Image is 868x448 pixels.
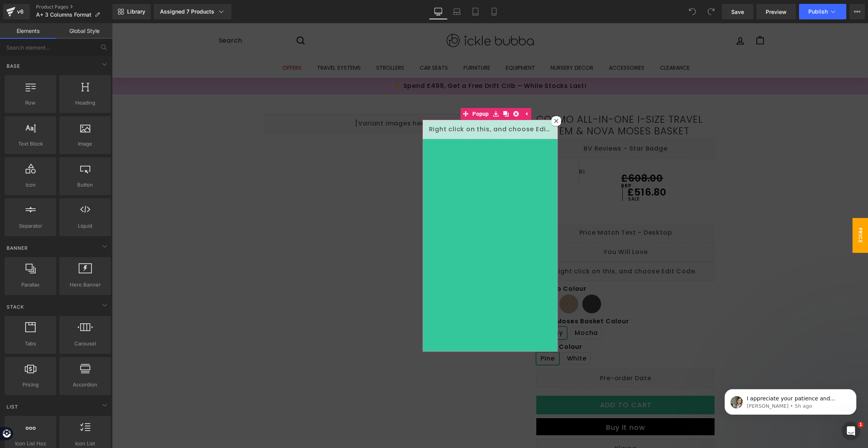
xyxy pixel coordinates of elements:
[36,4,112,10] a: Product Pages
[36,12,91,18] span: A+ 3 Columns Format
[6,303,25,311] span: Stack
[7,439,54,448] span: Icon List Hoz
[703,4,719,19] button: Redo
[858,422,864,428] span: 1
[7,281,54,289] span: Parallax
[429,4,448,19] a: Desktop
[127,8,145,15] span: Library
[7,99,54,107] span: Row
[160,8,225,15] div: Assigned 7 Products
[849,4,865,19] button: More
[3,4,30,19] a: v6
[409,85,419,96] a: Expand / Collapse
[6,403,19,410] span: List
[62,222,108,230] span: Liquid
[448,4,466,19] a: Laptop
[62,181,108,189] span: Button
[399,85,409,96] a: Delete Module
[7,222,54,230] span: Separator
[7,181,54,189] span: Icon
[56,23,112,39] a: Global Style
[713,373,868,427] iframe: Intercom notifications message
[112,4,151,19] a: New Library
[62,99,108,107] span: Heading
[7,140,54,148] span: Text Block
[808,9,828,15] span: Publish
[731,8,744,16] span: Save
[7,381,54,389] span: Pricing
[7,340,54,348] span: Tabs
[15,7,25,17] div: v6
[799,4,846,19] button: Publish
[6,62,21,70] span: Base
[62,281,108,289] span: Hero Banner
[725,195,756,230] span: Price Promise
[379,85,389,96] a: Save module
[62,340,108,348] span: Carousel
[358,85,379,96] span: Popup
[62,381,108,389] span: Accordion
[389,85,399,96] a: Clone Module
[842,422,860,440] iframe: Intercom live chat
[6,244,29,252] span: Banner
[62,140,108,148] span: Image
[466,4,485,19] a: Tablet
[766,8,787,16] span: Preview
[485,4,503,19] a: Mobile
[685,4,700,19] button: Undo
[756,4,796,19] a: Preview
[62,439,108,448] span: Icon List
